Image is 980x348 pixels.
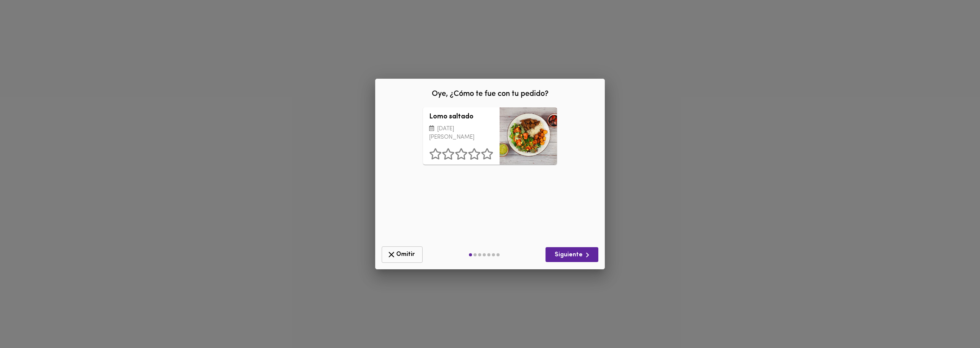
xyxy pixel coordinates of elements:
button: Omitir [382,246,423,263]
iframe: Messagebird Livechat Widget [936,304,972,340]
h3: Lomo saltado [429,113,493,121]
p: [DATE][PERSON_NAME] [429,125,493,142]
div: Lomo saltado [500,107,557,165]
button: Siguiente [546,247,598,262]
span: Oye, ¿Cómo te fue con tu pedido? [432,90,549,98]
span: Siguiente [552,250,592,260]
span: Omitir [387,250,418,259]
